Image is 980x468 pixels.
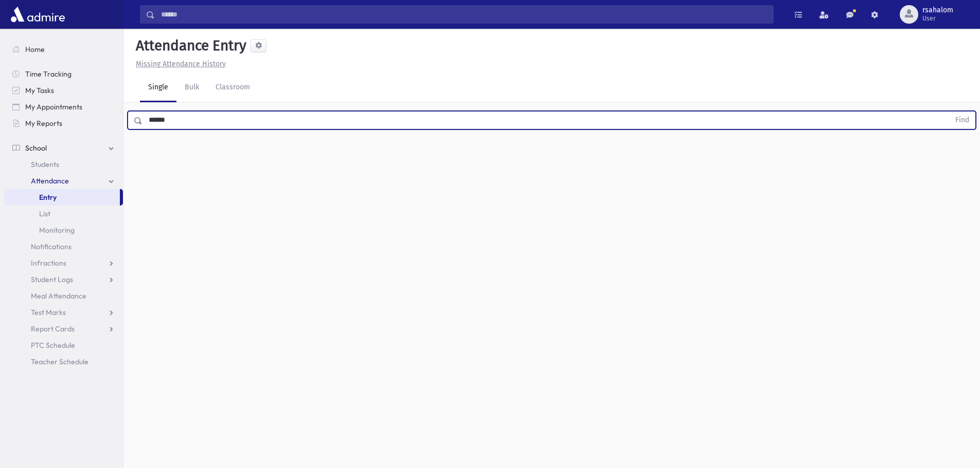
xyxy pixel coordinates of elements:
h5: Attendance Entry [132,37,246,54]
a: Test Marks [4,304,123,321]
span: List [39,209,50,218]
span: Home [25,45,45,54]
a: List [4,205,123,222]
a: Classroom [207,73,258,102]
span: User [922,14,953,23]
span: Student Logs [31,275,73,284]
u: Missing Attendance History [136,60,226,68]
a: Single [140,73,176,102]
span: Monitoring [39,226,75,235]
a: Bulk [176,73,207,102]
span: Entry [39,193,57,202]
a: My Appointments [4,99,123,115]
a: PTC Schedule [4,337,123,353]
span: My Reports [25,119,62,128]
span: Infractions [31,258,66,268]
img: AdmirePro [8,4,67,25]
button: Find [949,111,975,129]
a: Infractions [4,255,123,271]
a: Entry [4,189,120,205]
a: Teacher Schedule [4,353,123,370]
a: Students [4,156,123,173]
a: Attendance [4,173,123,189]
span: Meal Attendance [31,291,86,301]
span: Report Cards [31,324,75,333]
span: Time Tracking [25,69,72,79]
span: PTC Schedule [31,341,75,350]
a: Notifications [4,238,123,255]
a: School [4,140,123,156]
a: Meal Attendance [4,288,123,304]
span: School [25,143,47,153]
a: My Tasks [4,82,123,99]
span: My Appointments [25,102,82,111]
span: My Tasks [25,86,54,95]
span: Notifications [31,242,72,251]
a: Student Logs [4,271,123,288]
span: Test Marks [31,308,66,317]
a: Report Cards [4,321,123,337]
a: Monitoring [4,222,123,238]
span: Teacher Schedule [31,357,88,366]
span: Attendance [31,176,69,185]
span: rsahalom [922,6,953,14]
a: Home [4,41,123,58]
a: Time Tracking [4,66,123,82]
a: My Reports [4,115,123,132]
span: Students [31,160,59,169]
a: Missing Attendance History [132,60,226,68]
input: Search [155,5,773,24]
